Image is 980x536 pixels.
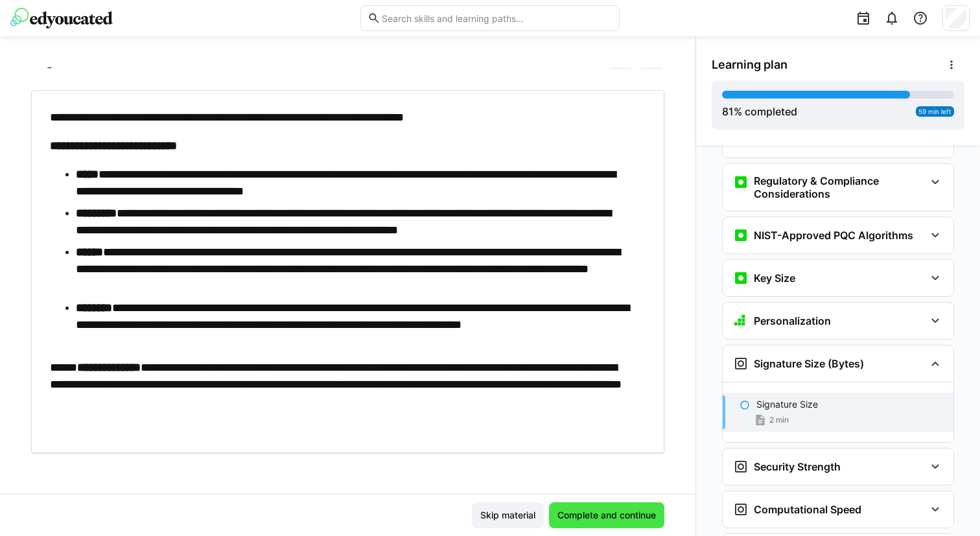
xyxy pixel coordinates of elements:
span: Learning plan [712,58,787,72]
h3: Computational Speed [754,503,861,516]
span: 81 [722,105,734,118]
button: Skip material [472,502,544,528]
span: 2 min [769,415,789,425]
button: Complete and continue [549,502,664,528]
div: % completed [722,104,797,119]
h3: Regulatory & Compliance Considerations [754,174,925,200]
h3: Personalization [754,314,831,327]
h3: Signature Size (Bytes) [754,357,864,370]
span: Complete and continue [555,509,658,522]
p: Signature Size [756,398,818,411]
h3: Security Strength [754,460,841,473]
h3: NIST-Approved PQC Algorithms [754,229,913,242]
h3: Key Size [754,272,795,285]
input: Search skills and learning paths… [380,12,612,24]
span: 59 min left [918,108,951,115]
span: Skip material [478,509,537,522]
